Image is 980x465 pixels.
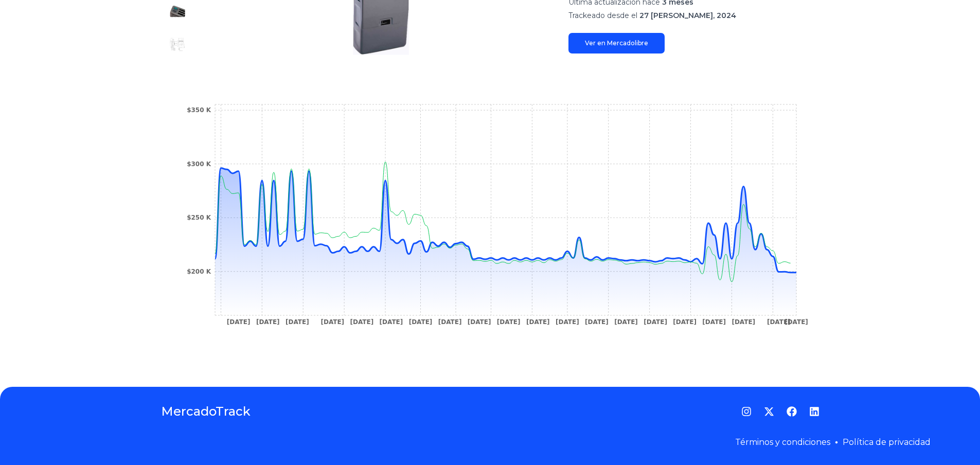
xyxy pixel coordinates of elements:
[673,318,697,326] tspan: [DATE]
[187,268,211,275] tspan: $200 K
[285,318,309,326] tspan: [DATE]
[320,318,344,326] tspan: [DATE]
[568,33,665,53] a: Ver en Mercadolibre
[614,318,638,326] tspan: [DATE]
[785,318,808,326] tspan: [DATE]
[732,318,755,326] tspan: [DATE]
[187,106,211,114] tspan: $350 K
[161,403,251,420] a: MercadoTrack
[735,437,830,447] a: Términos y condiciones
[764,406,774,417] a: Twitter
[809,406,819,417] a: LinkedIn
[843,437,931,447] a: Política de privacidad
[568,11,637,20] span: Trackeado desde el
[256,318,279,326] tspan: [DATE]
[585,318,609,326] tspan: [DATE]
[767,318,790,326] tspan: [DATE]
[702,318,726,326] tspan: [DATE]
[526,318,549,326] tspan: [DATE]
[350,318,373,326] tspan: [DATE]
[187,160,211,168] tspan: $300 K
[187,214,211,221] tspan: $250 K
[379,318,403,326] tspan: [DATE]
[644,318,667,326] tspan: [DATE]
[496,318,520,326] tspan: [DATE]
[639,11,736,20] span: 27 [PERSON_NAME], 2024
[169,3,186,20] img: Calefactor Tiro Balanceado Volcan 42316V 2000kcal Color Gris oscuro
[741,406,752,417] a: Instagram
[787,406,797,417] a: Facebook
[467,318,491,326] tspan: [DATE]
[169,36,186,52] img: Calefactor Tiro Balanceado Volcan 42316V 2000kcal Color Gris oscuro
[556,318,579,326] tspan: [DATE]
[408,318,432,326] tspan: [DATE]
[226,318,250,326] tspan: [DATE]
[438,318,461,326] tspan: [DATE]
